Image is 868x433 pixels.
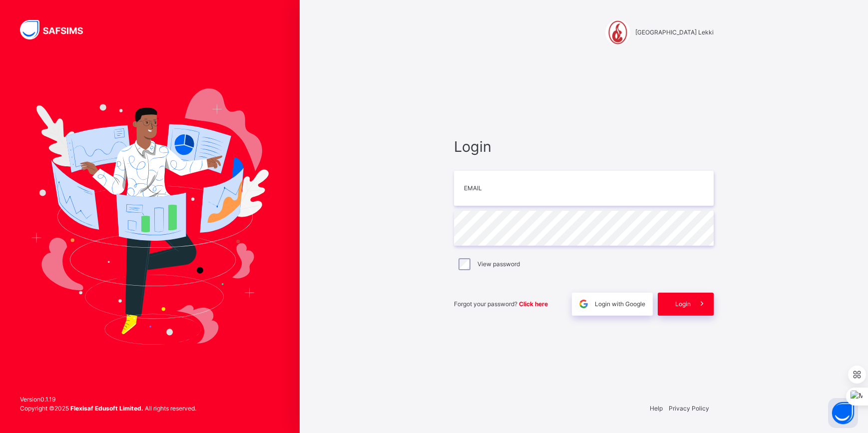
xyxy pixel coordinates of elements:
[635,28,714,37] span: [GEOGRAPHIC_DATA] Lekki
[31,88,269,344] img: Hero Image
[828,398,858,428] button: Open asap
[20,20,95,39] img: SAFSIMS Logo
[454,136,714,157] span: Login
[70,405,143,412] strong: Flexisaf Edusoft Limited.
[20,395,196,404] span: Version 0.1.19
[595,300,645,309] span: Login with Google
[454,300,548,308] span: Forgot your password?
[477,260,520,269] label: View password
[675,300,691,309] span: Login
[20,405,196,412] span: Copyright © 2025 All rights reserved.
[578,298,589,310] img: google.396cfc9801f0270233282035f929180a.svg
[519,300,548,308] a: Click here
[669,405,709,412] a: Privacy Policy
[650,405,663,412] a: Help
